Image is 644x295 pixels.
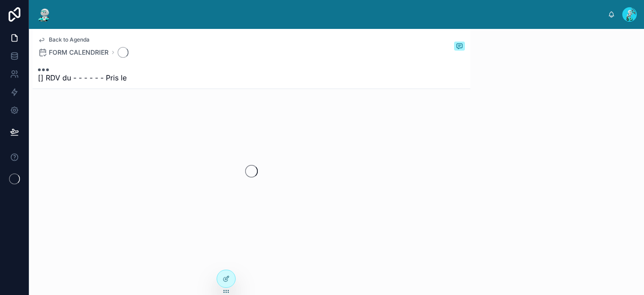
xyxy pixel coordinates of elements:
[38,72,127,83] span: [] RDV du - - - - - - Pris le
[49,36,90,43] span: Back to Agenda
[49,48,109,57] span: FORM CALENDRIER
[60,5,608,8] div: scrollable content
[38,36,90,43] a: Back to Agenda
[36,7,52,22] img: App logo
[38,48,109,57] a: FORM CALENDRIER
